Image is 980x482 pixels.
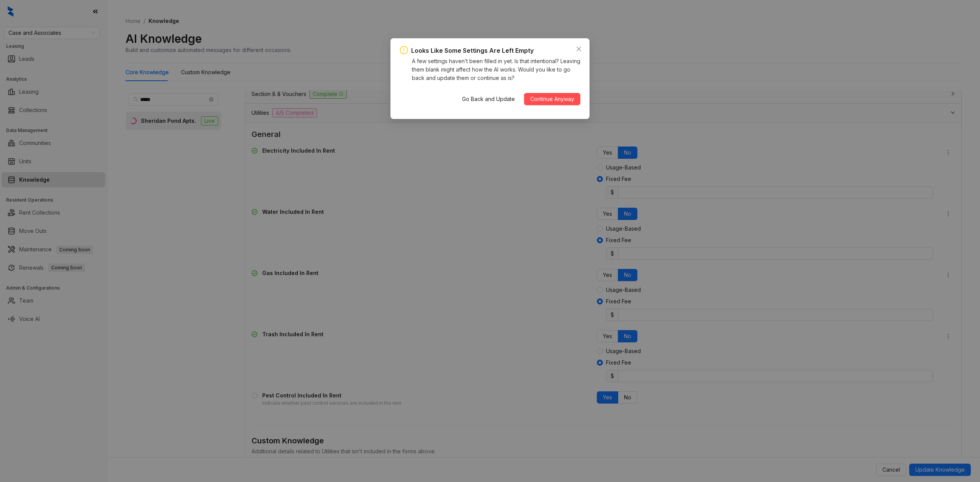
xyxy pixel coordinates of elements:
button: Continue Anyway [524,93,580,105]
span: close [576,46,582,52]
span: Continue Anyway [530,95,574,103]
button: Close [573,43,585,55]
div: Looks Like Some Settings Are Left Empty [411,46,534,55]
button: Go Back and Update [456,93,521,105]
div: A few settings haven’t been filled in yet. Is that intentional? Leaving them blank might affect h... [412,57,580,82]
span: Go Back and Update [462,95,515,103]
